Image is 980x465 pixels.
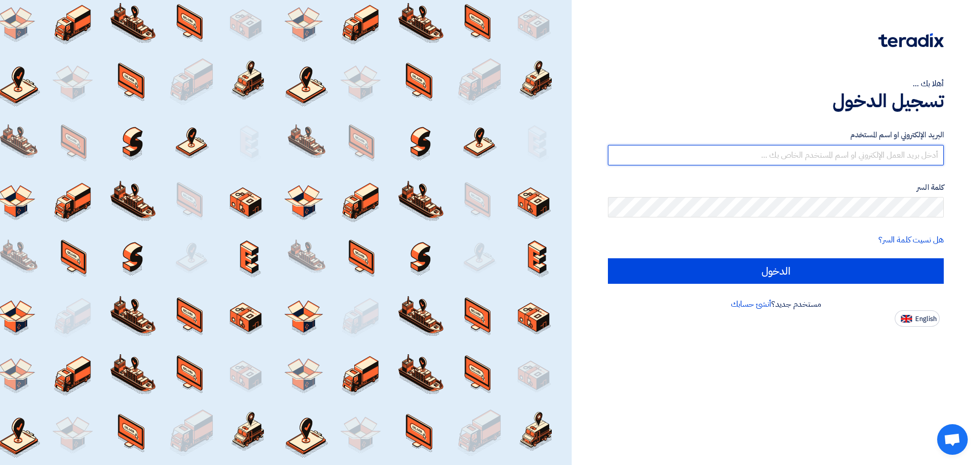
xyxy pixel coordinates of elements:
[901,315,912,323] img: en-US.png
[731,298,771,310] a: أنشئ حسابك
[915,315,937,323] span: English
[937,424,968,455] a: فتح المحادثة
[608,182,944,193] label: كلمة السر
[608,145,944,165] input: أدخل بريد العمل الإلكتروني او اسم المستخدم الخاص بك ...
[608,298,944,310] div: مستخدم جديد؟
[608,90,944,112] h1: تسجيل الدخول
[895,310,940,327] button: English
[608,129,944,141] label: البريد الإلكتروني او اسم المستخدم
[878,33,944,47] img: Teradix logo
[608,78,944,90] div: أهلا بك ...
[878,234,944,246] a: هل نسيت كلمة السر؟
[608,258,944,284] input: الدخول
